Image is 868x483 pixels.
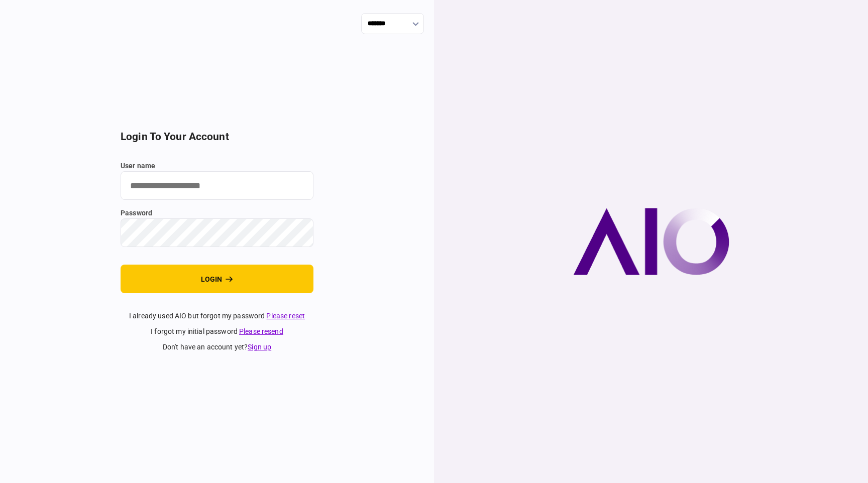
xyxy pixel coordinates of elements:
input: password [121,218,313,247]
h2: login to your account [121,131,313,143]
input: show language options [361,13,424,34]
a: Please resend [239,327,283,335]
div: I already used AIO but forgot my password [121,311,313,321]
img: AIO company logo [573,208,729,275]
a: Please reset [266,312,305,320]
div: don't have an account yet ? [121,342,313,352]
label: user name [121,161,313,171]
input: user name [121,171,313,200]
button: login [121,265,313,293]
a: Sign up [248,343,271,351]
label: password [121,208,313,218]
div: I forgot my initial password [121,326,313,337]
